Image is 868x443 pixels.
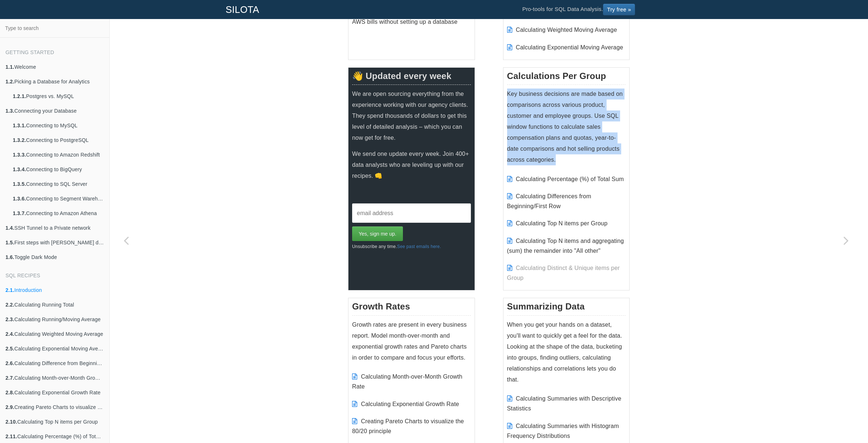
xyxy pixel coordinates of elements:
[516,27,617,33] a: Calculating Weighted Moving Average
[5,240,14,245] b: 1.5.
[7,162,109,177] a: 1.3.4.Connecting to BigQuery
[352,149,471,181] p: We send one update every week. Join 400+ data analysts who are leveling up with our recipes. 👊
[13,166,26,172] b: 1.3.4.
[507,395,622,412] a: Calculating Summaries with Descriptive Statistics
[831,406,859,434] iframe: Drift Widget Chat Controller
[7,89,109,104] a: 1.2.1.Postgres vs. MySQL
[352,226,403,241] input: Yes, sign me up.
[13,181,26,187] b: 1.3.5.
[5,254,14,260] b: 1.6.
[7,147,109,162] a: 1.3.3.Connecting to Amazon Redshift
[352,418,464,434] a: Creating Pareto Charts to visualize the 80/20 principle
[507,265,620,281] span: Calculating Distinct & Unique items per Group
[830,37,863,443] a: Next page: Calculating Running Total
[507,302,626,315] h3: Summarizing Data
[7,177,109,191] a: 1.3.5.Connecting to SQL Server
[7,118,109,133] a: 1.3.1.Connecting to MySQL
[352,203,471,223] input: email address
[5,360,14,366] b: 2.6.
[5,64,14,70] b: 1.1.
[507,319,626,385] p: When you get your hands on a dataset, you'll want to quickly get a feel for the data. Looking at ...
[5,225,14,231] b: 1.4.
[13,210,26,216] b: 1.3.7.
[5,302,14,308] b: 2.2.
[352,71,471,85] h3: 👋 Updated every week
[515,0,642,19] li: Pro-tools for SQL Data Analysis.
[507,193,591,209] a: Calculating Differences from Beginning/First Row
[13,152,26,158] b: 1.3.3.
[5,346,14,352] b: 2.5.
[603,4,635,15] a: Try free »
[13,123,26,128] b: 1.3.1.
[13,93,26,99] b: 1.2.1.
[507,423,619,439] a: Calculating Summaries with Histogram Frequency Distributions
[516,44,623,50] a: Calculating Exponential Moving Average
[352,373,463,390] a: Calculating Month-over-Month Growth Rate
[220,0,265,19] a: SILOTA
[13,137,26,143] b: 1.3.2.
[5,419,17,425] b: 2.10.
[7,206,109,221] a: 1.3.7.Connecting to Amazon Athena
[397,244,441,249] a: See past emails here.
[7,191,109,206] a: 1.3.6.Connecting to Segment Warehouse
[5,108,14,114] b: 1.3.
[507,238,624,254] a: Calculating Top N items and aggregating (sum) the remainder into "All other"
[352,302,471,315] h3: Growth Rates
[5,433,17,439] b: 2.11.
[5,375,14,381] b: 2.7.
[516,176,624,182] a: Calculating Percentage (%) of Total Sum
[5,79,14,85] b: 1.2.
[352,241,471,252] p: Unsubscribe any time.
[352,89,471,143] p: We are open sourcing everything from the experience working with our agency clients. They spend t...
[110,37,143,443] a: Previous page: Toggle Dark Mode
[361,401,459,407] a: Calculating Exponential Growth Rate
[5,287,14,293] b: 2.1.
[516,220,608,226] a: Calculating Top N items per Group
[7,133,109,147] a: 1.3.2.Connecting to PostgreSQL
[5,331,14,337] b: 2.4.
[5,316,14,322] b: 2.3.
[5,390,14,395] b: 2.8.
[507,71,626,85] h3: Calculations Per Group
[352,319,471,363] p: Growth rates are present in every business report. Model month-over-month and exponential growth ...
[2,21,107,35] input: Type to search
[13,196,26,202] b: 1.3.6.
[507,89,626,165] p: Key business decisions are made based on comparisons across various product, customer and employe...
[5,404,14,410] b: 2.9.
